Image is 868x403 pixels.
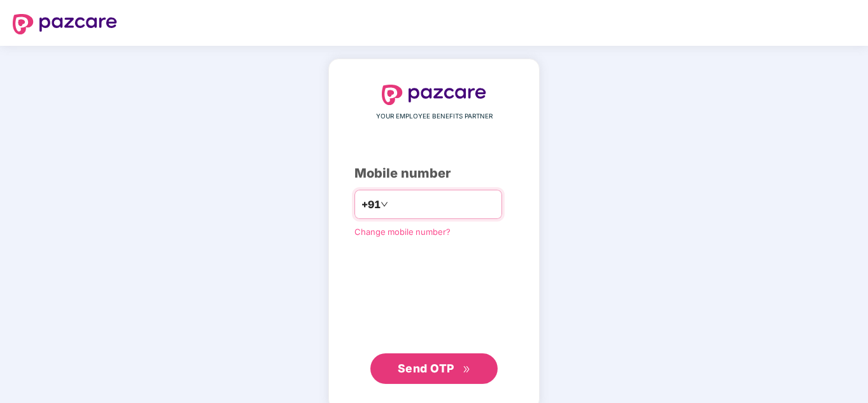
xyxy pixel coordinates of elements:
span: down [381,201,388,208]
img: logo [382,85,486,105]
span: +91 [361,197,381,213]
img: logo [13,14,117,34]
span: Send OTP [398,362,454,375]
a: Change mobile number? [354,227,451,237]
button: Send OTPdouble-right [370,353,498,384]
span: double-right [463,365,471,374]
div: Mobile number [354,164,514,183]
span: YOUR EMPLOYEE BENEFITS PARTNER [376,111,493,122]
